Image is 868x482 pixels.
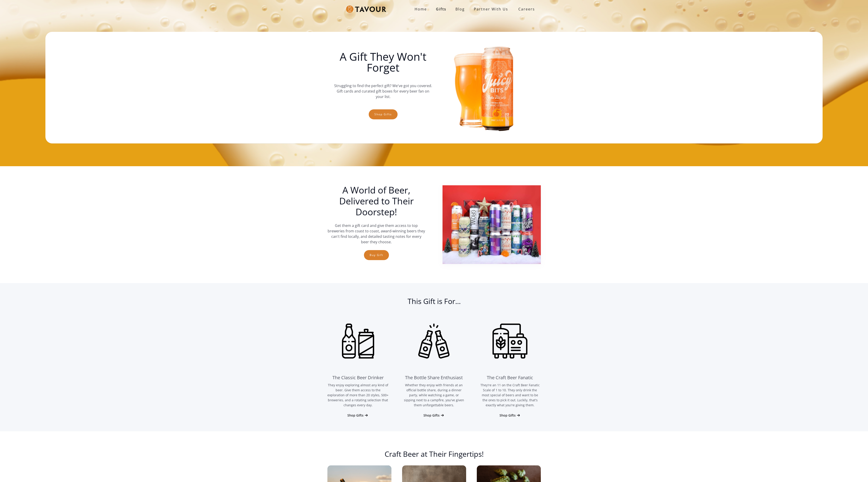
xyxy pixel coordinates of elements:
[415,7,427,12] strong: Home
[347,413,368,418] a: Shop Gifts
[479,383,541,408] p: They're an 11 on the Craft Beer Fanatic Scale of 1 to 10. They only drink the most special of bee...
[500,413,516,418] div: Shop Gifts
[327,449,541,463] h2: Craft Beer at Their Fingertips!
[513,3,538,15] a: Careers
[405,374,463,381] div: The Bottle Share Enthusiast
[327,223,425,245] p: Get them a gift card and give them access to top breweries from coast to coast, award-winning bee...
[410,5,431,14] a: Home
[469,5,513,14] a: partner with us
[518,5,535,14] strong: Careers
[431,5,451,14] a: Gifts
[423,413,445,418] a: Shop Gifts
[423,413,440,418] div: Shop Gifts
[403,383,465,408] p: Whether they enjoy with friends at an official bottle share, during a dinner party, while watchin...
[364,250,389,260] a: Buy Gift
[327,297,541,310] h2: This Gift is For...
[332,374,384,381] div: The Classic Beer Drinker
[327,185,425,217] h1: A World of Beer, Delivered to Their Doorstep!
[334,78,432,104] p: Struggling to find the perfect gift? We've got you covered. Gift cards and curated gift boxes for...
[369,109,398,119] a: Shop gifts
[487,374,533,381] div: The Craft Beer Fanatic
[347,413,364,418] div: Shop Gifts
[327,383,389,408] p: They enjoy exploring almost any kind of beer. Give them access to the exploration of more than 20...
[334,51,432,73] h1: A Gift They Won't Forget
[500,413,521,418] a: Shop Gifts
[451,5,469,14] a: Blog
